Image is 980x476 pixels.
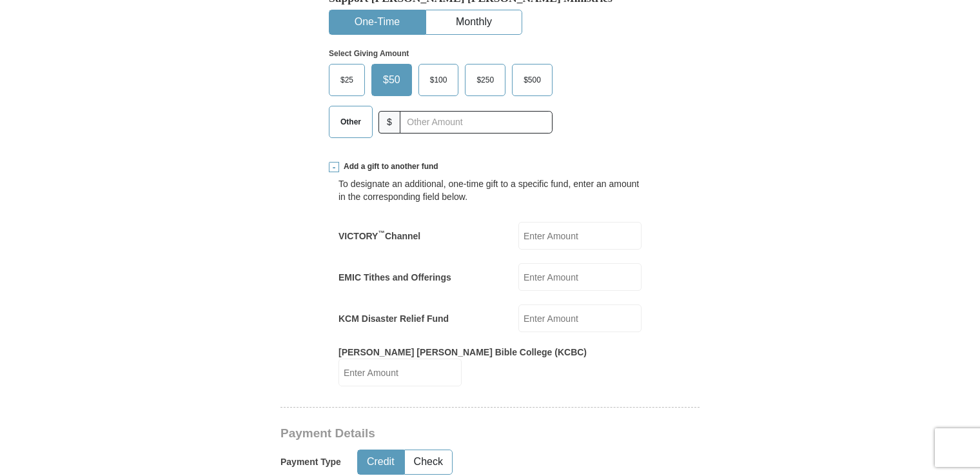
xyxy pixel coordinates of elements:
span: $25 [334,70,360,90]
button: One-Time [329,10,425,34]
button: Credit [358,450,404,474]
sup: ™ [378,229,385,237]
input: Enter Amount [518,304,642,332]
label: [PERSON_NAME] [PERSON_NAME] Bible College (KCBC) [338,346,587,359]
h5: Payment Type [280,457,341,468]
input: Enter Amount [518,222,642,250]
div: To designate an additional, one-time gift to a specific fund, enter an amount in the correspondin... [338,177,642,203]
button: Monthly [426,10,522,34]
h3: Payment Details [280,426,609,441]
label: KCM Disaster Relief Fund [338,312,449,325]
span: $ [378,111,400,134]
span: Other [334,112,367,132]
span: $250 [470,70,500,90]
label: VICTORY Channel [338,230,420,243]
input: Enter Amount [518,263,642,291]
strong: Select Giving Amount [329,49,409,58]
input: Other Amount [400,111,553,134]
span: Add a gift to another fund [339,161,438,172]
label: EMIC Tithes and Offerings [338,271,451,284]
span: $100 [424,70,454,90]
button: Check [405,450,452,474]
span: $50 [377,70,407,90]
input: Enter Amount [338,359,462,386]
span: $500 [517,70,547,90]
